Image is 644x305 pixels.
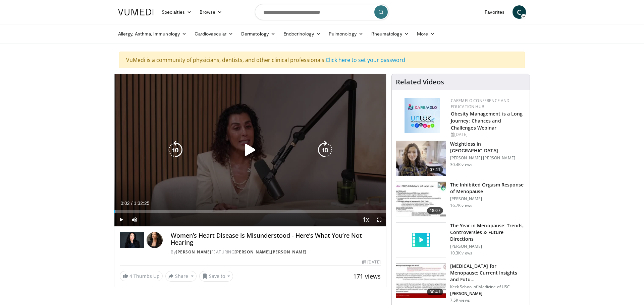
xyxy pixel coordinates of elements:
button: Share [165,271,197,282]
p: Keck School of Medicine of USC [450,284,526,290]
div: [DATE] [451,132,524,138]
h3: [MEDICAL_DATA] for Menopause: Current Insights and Futu… [450,263,526,283]
span: 0:02 [120,201,129,206]
img: video_placeholder_short.svg [396,223,446,257]
input: Search topics, interventions [255,4,389,20]
h3: The Year in Menopause: Trends, Controversies & Future Directions [450,222,526,242]
span: 18:07 [427,207,443,214]
p: [PERSON_NAME] [450,244,526,249]
a: Click here to set your password [326,56,405,64]
p: 16.7K views [450,203,472,208]
a: More [413,27,439,41]
span: 4 [129,273,132,279]
div: Progress Bar [114,210,386,213]
a: 18:07 The Inhibited Orgasm Response of Menopause [PERSON_NAME] 16.7K views [396,181,526,217]
div: VuMedi is a community of physicians, dentists, and other clinical professionals. [119,52,525,68]
a: Cardiovascular [191,27,237,41]
a: 4 Thumbs Up [120,271,163,281]
a: Pulmonology [325,27,367,41]
img: Dr. Gabrielle Lyon [120,232,144,248]
a: 30:41 [MEDICAL_DATA] for Menopause: Current Insights and Futu… Keck School of Medicine of USC [PE... [396,263,526,303]
p: [PERSON_NAME] [450,291,526,296]
img: VuMedi Logo [118,9,154,15]
button: Playback Rate [359,213,373,226]
span: 30:41 [427,289,443,295]
button: Play [114,213,128,226]
a: CaReMeLO Conference and Education Hub [451,98,510,109]
button: Mute [128,213,141,226]
a: Dermatology [237,27,279,41]
h3: Weightloss in [GEOGRAPHIC_DATA] [450,141,526,154]
img: Avatar [147,232,163,248]
a: The Year in Menopause: Trends, Controversies & Future Directions [PERSON_NAME] 10.3K views [396,222,526,258]
div: By FEATURING , [171,249,380,255]
a: [PERSON_NAME] [271,249,307,255]
button: Fullscreen [373,213,386,226]
p: 10.3K views [450,250,472,256]
h3: The Inhibited Orgasm Response of Menopause [450,181,526,195]
a: Endocrinology [279,27,325,41]
video-js: Video Player [114,74,386,227]
a: 07:41 Weightloss in [GEOGRAPHIC_DATA] [PERSON_NAME] [PERSON_NAME] 30.4K views [396,141,526,176]
span: / [131,201,132,206]
p: [PERSON_NAME] [PERSON_NAME] [450,155,526,161]
h4: Women’s Heart Disease Is Misunderstood - Here’s What You’re Not Hearing [171,232,380,246]
span: 1:32:25 [134,201,150,206]
div: [DATE] [362,259,380,265]
a: C [513,5,526,19]
button: Save to [199,271,233,282]
a: Allergy, Asthma, Immunology [114,27,191,41]
p: 7.5K views [450,298,470,303]
img: 45df64a9-a6de-482c-8a90-ada250f7980c.png.150x105_q85_autocrop_double_scale_upscale_version-0.2.jpg [405,98,440,133]
a: Obesity Management is a Long Journey: Chances and Challenges Webinar [451,110,523,131]
p: [PERSON_NAME] [450,196,526,202]
img: 9983fed1-7565-45be-8934-aef1103ce6e2.150x105_q85_crop-smart_upscale.jpg [396,141,446,176]
span: 171 views [353,272,381,280]
a: [PERSON_NAME] [234,249,270,255]
a: Specialties [158,5,196,19]
p: 30.4K views [450,162,472,167]
span: 07:41 [427,166,443,173]
img: 283c0f17-5e2d-42ba-a87c-168d447cdba4.150x105_q85_crop-smart_upscale.jpg [396,182,446,217]
a: Rheumatology [367,27,413,41]
a: Favorites [481,5,508,19]
a: [PERSON_NAME] [176,249,211,255]
h4: Related Videos [396,78,444,86]
img: 47271b8a-94f4-49c8-b914-2a3d3af03a9e.150x105_q85_crop-smart_upscale.jpg [396,263,446,298]
a: Browse [196,5,226,19]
